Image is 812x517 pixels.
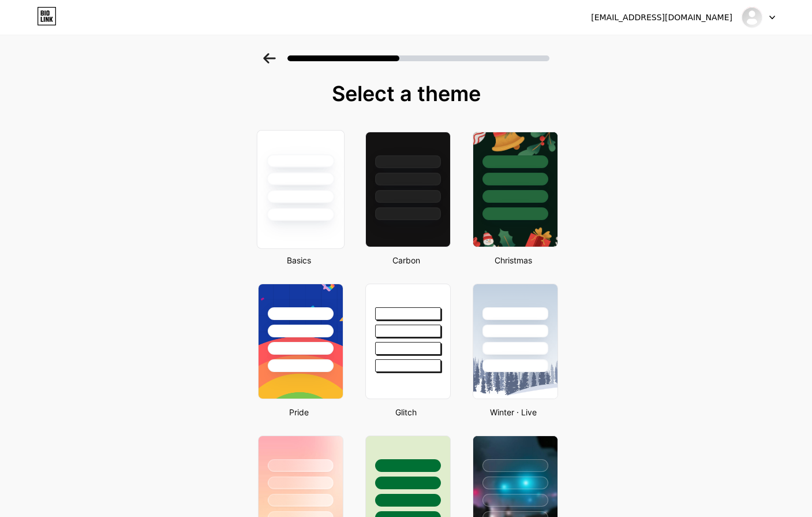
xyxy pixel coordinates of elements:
[591,12,732,24] div: [EMAIL_ADDRESS][DOMAIN_NAME]
[469,406,558,418] div: Winter · Live
[253,82,559,105] div: Select a theme
[741,6,763,28] img: Nory Mit
[255,254,343,266] div: Basics
[255,406,343,418] div: Pride
[469,254,558,266] div: Christmas
[362,254,451,266] div: Carbon
[362,406,451,418] div: Glitch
